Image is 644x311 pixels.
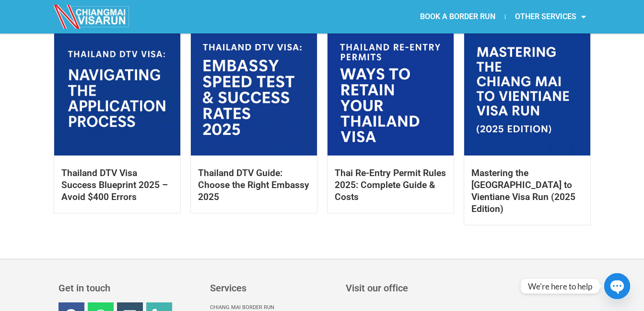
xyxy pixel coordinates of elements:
[335,167,446,202] a: Thai Re-Entry Permit Rules 2025: Complete Guide & Costs
[210,283,336,293] h3: Services
[322,6,596,28] nav: Menu
[198,167,309,202] a: Thailand DTV Guide: Choose the Right Embassy 2025
[346,283,584,293] h3: Visit our office
[59,283,200,293] h3: Get in touch
[61,167,168,202] a: Thailand DTV Visa Success Blueprint 2025 – Avoid $400 Errors
[471,167,575,214] a: Mastering the [GEOGRAPHIC_DATA] to Vientiane Visa Run (2025 Edition)
[505,6,596,28] a: OTHER SERVICES
[410,6,505,28] a: BOOK A BORDER RUN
